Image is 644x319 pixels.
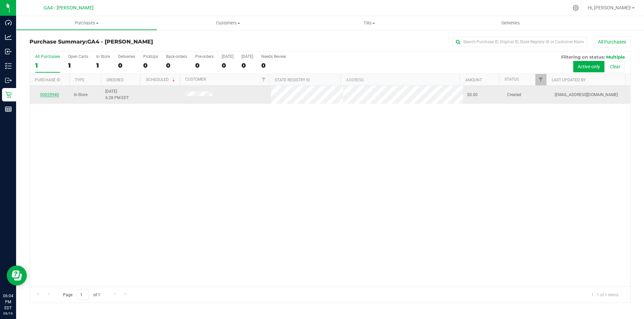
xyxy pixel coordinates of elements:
inline-svg: Reports [5,106,12,112]
span: Page of 1 [57,290,106,300]
a: Filter [258,74,269,85]
a: Tills [299,16,440,30]
inline-svg: Inventory [5,63,12,69]
div: Back-orders [166,54,187,59]
a: Scheduled [146,77,176,82]
inline-svg: Analytics [5,34,12,41]
button: Active only [573,61,604,72]
a: Status [504,77,519,82]
span: $0.00 [467,92,478,98]
div: 1 [68,62,88,69]
span: [EMAIL_ADDRESS][DOMAIN_NAME] [555,92,618,98]
inline-svg: Inbound [5,48,12,55]
div: 0 [118,62,135,69]
div: 0 [241,62,253,69]
th: Address [340,74,460,86]
div: All Purchases [35,54,60,59]
p: 06:04 PM EDT [3,293,13,311]
a: Customer [185,77,206,82]
span: Multiple [606,54,625,60]
a: State Registry ID [275,78,310,82]
span: [DATE] 6:28 PM EDT [105,88,129,101]
span: Hi, [PERSON_NAME]! [588,5,631,10]
div: [DATE] [222,54,233,59]
span: Created [507,92,521,98]
h3: Purchase Summary: [30,39,230,45]
span: Customers [158,20,298,26]
span: Purchases [16,20,157,26]
input: Search Purchase ID, Original ID, State Registry ID or Customer Name... [453,37,587,47]
button: Clear [605,61,625,72]
div: Pre-orders [195,54,214,59]
button: All Purchases [594,36,631,48]
div: Deliveries [118,54,135,59]
div: 0 [195,62,214,69]
a: Filter [535,74,546,85]
inline-svg: Retail [5,91,12,98]
div: In Store [96,54,110,59]
div: 1 [96,62,110,69]
div: PickUps [143,54,158,59]
div: 0 [166,62,187,69]
inline-svg: Dashboard [5,19,12,26]
div: Open Carts [68,54,88,59]
a: 00029940 [40,92,59,97]
a: Amount [465,78,482,82]
a: Ordered [106,78,124,82]
a: Purchase ID [35,78,60,82]
div: 0 [261,62,286,69]
div: [DATE] [241,54,253,59]
span: Tills [299,20,440,26]
div: Needs Review [261,54,286,59]
div: 0 [143,62,158,69]
span: In-Store [74,92,88,98]
div: Manage settings [572,5,580,11]
a: Deliveries [440,16,581,30]
span: 1 - 1 of 1 items [586,290,624,300]
a: Type [75,78,85,82]
span: GA4 - [PERSON_NAME] [87,38,153,45]
a: Purchases [16,16,157,30]
input: 1 [77,290,89,300]
div: 1 [35,62,60,69]
span: Deliveries [492,20,529,26]
span: GA4 - [PERSON_NAME] [44,5,94,11]
a: Customers [157,16,299,30]
inline-svg: Outbound [5,77,12,84]
iframe: Resource center [7,265,27,286]
a: Last Updated By [552,78,586,82]
div: 0 [222,62,233,69]
p: 09/19 [3,311,13,316]
span: Filtering on status: [561,54,605,60]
